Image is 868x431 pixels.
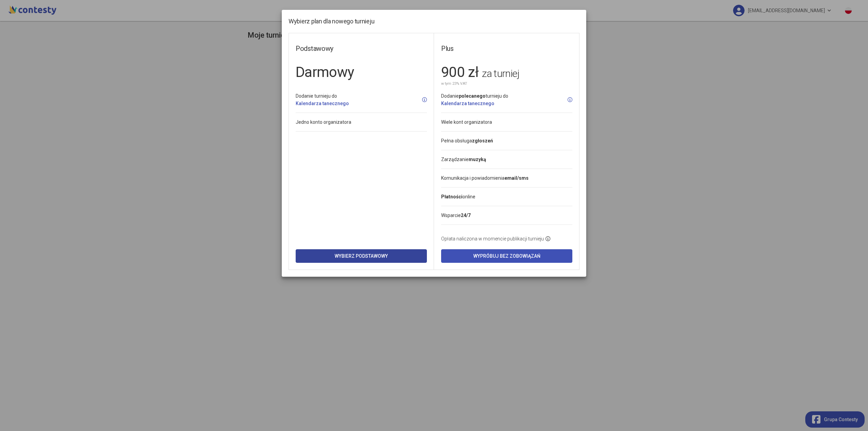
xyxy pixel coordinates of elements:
[296,249,427,263] button: Wybierz Podstawowy
[296,101,349,106] a: Kalendarza tanecznego
[296,43,427,54] h4: Podstawowy
[441,81,467,87] small: w tym 23% VAT
[472,138,493,143] strong: zgłoszeń
[459,93,486,99] strong: polecanego
[289,17,374,26] h5: Wybierz plan dla nowego turnieju
[469,157,486,162] strong: muzyką
[441,225,572,242] li: Opłata naliczona w momencie publikacji turnieju
[461,213,471,218] strong: 24/7
[441,113,572,132] li: Wiele kont organizatora
[441,194,462,199] strong: Płatności
[441,92,508,107] div: Dodanie turnieju do
[441,206,572,225] li: Wsparcie
[441,169,572,188] li: Komunikacja i powiadomienia
[441,249,572,263] button: Wypróbuj bez zobowiązań
[505,175,529,181] strong: email/sms
[441,43,572,54] h4: Plus
[441,132,572,150] li: Pełna obsługa
[441,61,572,83] h1: 900 zł
[296,61,427,83] h1: Darmowy
[441,150,572,169] li: Zarządzanie
[296,92,349,107] div: Dodanie turnieju do
[441,101,494,106] a: Kalendarza tanecznego
[441,188,572,206] li: online
[482,67,519,79] span: za turniej
[296,113,427,132] li: Jedno konto organizatora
